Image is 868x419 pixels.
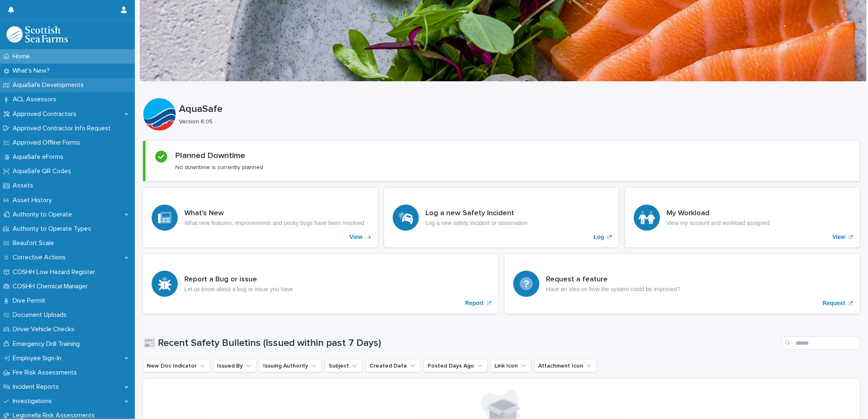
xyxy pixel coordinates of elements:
[325,359,362,372] button: Subject
[9,110,83,118] p: Approved Contractors
[184,220,364,227] p: What new features, improvements and pesky bugs have been resolved
[832,234,846,241] p: View
[465,300,483,307] p: Report
[625,188,860,247] a: View
[9,196,58,204] p: Asset History
[349,234,362,241] p: View
[213,359,256,372] button: Issued By
[546,275,680,284] h3: Request a feature
[9,383,65,391] p: Incident Reports
[9,268,102,276] p: COSHH Low Hazard Register
[424,359,488,372] button: Posted Days Ago
[9,311,73,319] p: Document Uploads
[491,359,531,372] button: Link Icon
[260,359,322,372] button: Issuing Authority
[9,283,94,290] p: COSHH Chemical Manager
[9,239,60,247] p: Beaufort Scale
[9,340,86,348] p: Emergency Drill Training
[9,182,40,189] p: Assets
[143,359,210,372] button: New Doc Indicator
[823,300,845,307] p: Request
[9,167,78,175] p: AquaSafe QR Codes
[366,359,421,372] button: Created Date
[505,254,860,314] a: Request
[9,125,117,132] p: Approved Contractor Info Request
[9,369,83,377] p: Fire Risk Assessments
[9,225,98,233] p: Authority to Operate Types
[594,234,604,241] p: Log
[184,286,293,293] p: Let us know about a bug or issue you have
[9,96,63,103] p: ACL Assessors
[9,254,72,261] p: Corrective Actions
[175,164,263,171] p: No downtime is currently planned
[782,337,860,350] input: Search
[9,211,78,218] p: Authority to Operate
[143,337,779,349] h1: 📰 Recent Safety Bulletins (Issued within past 7 Days)
[143,188,378,247] a: View
[535,359,597,372] button: Attachment Icon
[9,354,68,362] p: Employee Sign-In
[175,151,245,160] h2: Planned Downtime
[184,275,293,284] h3: Report a Bug or issue
[546,286,680,293] p: Have an idea on how the system could be improved?
[184,209,364,218] h3: What's New
[7,26,68,42] img: bPIBxiqnSb2ggTQWdOVV
[9,139,87,147] p: Approved Offline Forms
[179,118,853,125] p: Version 6.05
[179,103,857,115] p: AquaSafe
[9,53,36,60] p: Home
[9,153,70,161] p: AquaSafe eForms
[9,297,52,305] p: Dive Permit
[384,188,619,247] a: Log
[667,220,770,227] p: View my account and workload assigned
[143,254,498,314] a: Report
[9,67,56,75] p: What's New?
[425,220,528,227] p: Log a new safety incident or observation
[9,325,81,333] p: Driver Vehicle Checks
[667,209,770,218] h3: My Workload
[425,209,528,218] h3: Log a new Safety Incident
[9,397,58,405] p: Investigations
[9,81,90,89] p: AquaSafe Developments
